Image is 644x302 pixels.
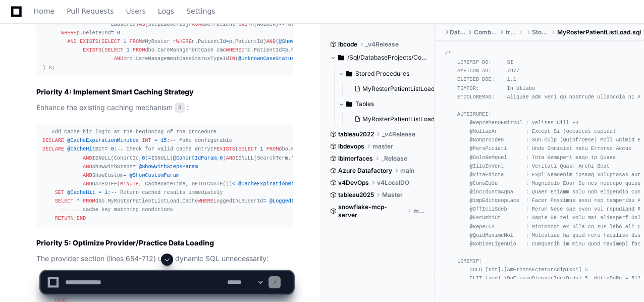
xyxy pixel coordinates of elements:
span: EXISTS [80,38,98,44]
span: @UnknownCaseStatusTypeId [238,56,313,62]
span: WHERE [226,47,242,53]
span: @CohortIdParam [173,155,217,161]
span: 15 [160,137,167,143]
span: = [226,38,229,44]
span: RETURN [55,215,74,221]
span: Home [34,8,55,14]
span: _v4Release [382,130,415,138]
span: 1 [126,47,129,53]
span: AND [83,181,92,187]
span: WHERE [61,30,77,36]
span: -- ... cache key matching conditions [61,207,173,213]
span: = [111,30,114,36]
span: MyRosterPatientListLoad.sql [557,28,641,36]
span: = [104,146,108,152]
span: SELECT [104,47,123,53]
span: Master [382,191,403,199]
button: MyRosterPatientListLoad.sql [350,82,437,96]
span: < [232,181,235,187]
span: MyRosterPatientListLoad_Cache.sql [362,115,465,123]
span: Stored Procedures [355,70,409,78]
span: 0 [142,155,145,161]
span: = [148,155,151,161]
p: Enhance the existing caching mechanism : [36,102,293,114]
span: /Sql/DatabaseProjects/CombinedDatabaseNew/transactional/dbo [347,54,427,62]
span: tableau2022 [338,130,374,138]
span: lbcode [338,40,357,48]
span: SELECT [238,146,257,152]
span: 1 [260,146,263,152]
div: ; BIT ; IF ( dbo.MyRosterPatientListLoad_Cache LoggedInLBUserId ISNULL(CohortId, ) ISNULL( , ) IS... [42,128,287,223]
span: -- Make configurable [170,137,232,143]
span: @ShowWithStepsParam [139,164,198,170]
span: SELECT [55,198,74,204]
span: '' [291,155,297,161]
span: @CacheHit [67,189,95,195]
span: AND [83,164,92,170]
span: @ShowCustomParam [130,172,180,178]
span: @CacheExpirationMinutes [238,181,310,187]
span: = [123,172,126,178]
span: lbdevops [338,142,364,150]
span: AS [139,21,145,27]
span: MyRosterPatientListLoad.sql [362,85,444,93]
strong: Priority 4: Implement Smart Caching Strategy [36,87,194,96]
span: AND [83,155,92,161]
span: FROM [83,198,95,204]
span: FROM [130,38,142,44]
span: FROM [133,47,145,53]
button: /Sql/DatabaseProjects/CombinedDatabaseNew/transactional/dbo [330,49,427,66]
span: Settings [186,8,215,14]
span: @CacheExpirationMinutes [67,137,139,143]
span: Pull Requests [67,8,114,14]
span: Stored Procedures [532,28,549,36]
span: CombinedDatabaseNew [474,28,498,36]
span: Logs [158,8,174,14]
span: FROM [189,21,201,27]
span: DECLARE [42,137,64,143]
strong: Priority 5: Optimize Provider/Practice Data Loading [36,238,214,247]
span: WITH [241,21,254,27]
span: -- Use more efficient EXISTS patterns for filtering [279,21,437,27]
span: FROM [266,146,279,152]
span: SET [55,189,64,195]
svg: Directory [338,52,344,64]
span: Azure Datafactory [338,167,392,175]
span: END [77,215,86,221]
span: MINUTE [120,181,139,187]
span: = [154,137,157,143]
span: INT [142,137,151,143]
span: _Release [381,155,407,163]
span: DECLARE [42,146,64,152]
span: WHERE [176,38,192,44]
span: 3 [175,103,185,113]
span: v4DevOps [338,179,369,187]
span: main [400,167,414,175]
span: Users [126,8,146,14]
button: Stored Procedures [338,66,435,82]
span: AND [83,172,92,178]
span: AND [266,38,276,44]
span: master [372,142,393,150]
span: -- Check for valid cache entry [117,146,210,152]
span: v4LocalDO [377,179,409,187]
span: -- Return cached results immediately [111,189,223,195]
button: Tables [338,96,435,112]
button: MyRosterPatientListLoad_Cache.sql [350,112,437,126]
span: 1 [104,189,108,195]
span: DatabaseProjects [450,28,466,36]
span: lbinterfaces [338,155,373,163]
span: SELECT [101,38,120,44]
span: main [413,207,427,215]
span: AND [226,155,235,161]
span: _v4Release [365,40,399,48]
span: @CacheHit [67,146,95,152]
span: EXISTS [83,47,101,53]
span: -- Add cache hit logic at the beginning of the procedure [42,129,217,135]
span: IN [229,56,235,62]
span: AND [114,56,123,62]
span: @ShowActiveParam [279,38,329,44]
span: EXISTS [217,146,235,152]
svg: Directory [346,68,352,80]
span: snowflake-mcp-server [338,203,405,219]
